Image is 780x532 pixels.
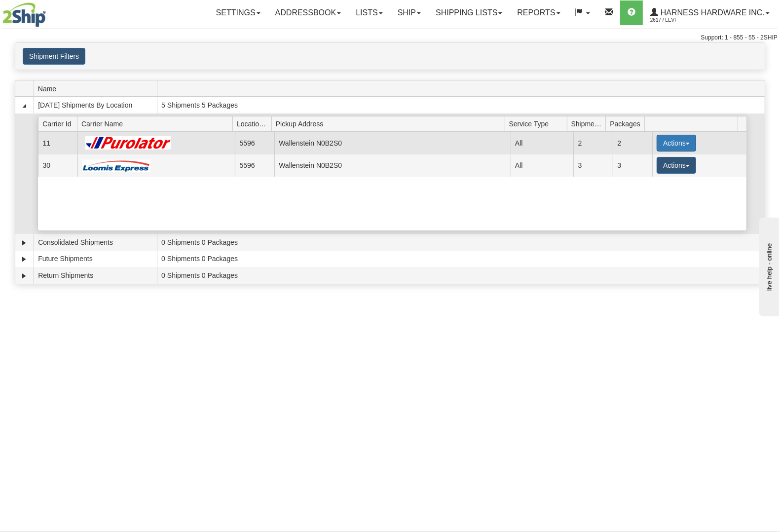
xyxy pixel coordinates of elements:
td: All [511,154,574,177]
td: 0 Shipments 0 Packages [157,234,765,251]
a: Harness Hardware Inc. 2617 / Levi [643,0,777,25]
img: Loomis Express [82,159,150,172]
span: Packages [610,116,644,131]
a: Expand [19,254,29,264]
td: 3 [613,154,652,177]
td: 0 Shipments 0 Packages [157,267,765,284]
img: Purolator [82,136,175,150]
a: Addressbook [268,0,349,25]
td: All [511,132,574,154]
span: Location Id [237,116,271,131]
a: Reports [510,0,567,25]
td: 3 [573,154,613,177]
a: Lists [348,0,390,25]
a: Shipping lists [428,0,510,25]
a: Collapse [19,101,29,111]
td: 2 [613,132,652,154]
td: Consolidated Shipments [34,234,157,251]
img: logo2617.jpg [2,2,46,27]
div: Support: 1 - 855 - 55 - 2SHIP [2,34,778,42]
td: 5596 [235,132,274,154]
iframe: chat widget [757,216,779,316]
a: Ship [390,0,428,25]
a: Settings [209,0,268,25]
td: 5 Shipments 5 Packages [157,97,765,114]
span: Pickup Address [276,116,505,131]
td: [DATE] Shipments By Location [34,97,157,114]
span: Name [38,81,157,96]
span: Shipments [571,116,606,131]
button: Shipment Filters [23,48,85,65]
span: 2617 / Levi [650,15,724,25]
button: Actions [657,135,696,152]
span: Carrier Id [42,116,77,131]
td: 0 Shipments 0 Packages [157,251,765,267]
td: 2 [573,132,613,154]
td: 5596 [235,154,274,177]
span: Service Type [509,116,567,131]
span: Carrier Name [81,116,233,131]
a: Expand [19,238,29,248]
span: Harness Hardware Inc. [658,8,765,17]
td: Return Shipments [34,267,157,284]
td: 11 [38,132,77,154]
div: live help - online [7,8,91,16]
td: 30 [38,154,77,177]
td: Wallenstein N0B2S0 [274,154,511,177]
td: Future Shipments [34,251,157,267]
button: Actions [657,157,696,174]
td: Wallenstein N0B2S0 [274,132,511,154]
a: Expand [19,271,29,281]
